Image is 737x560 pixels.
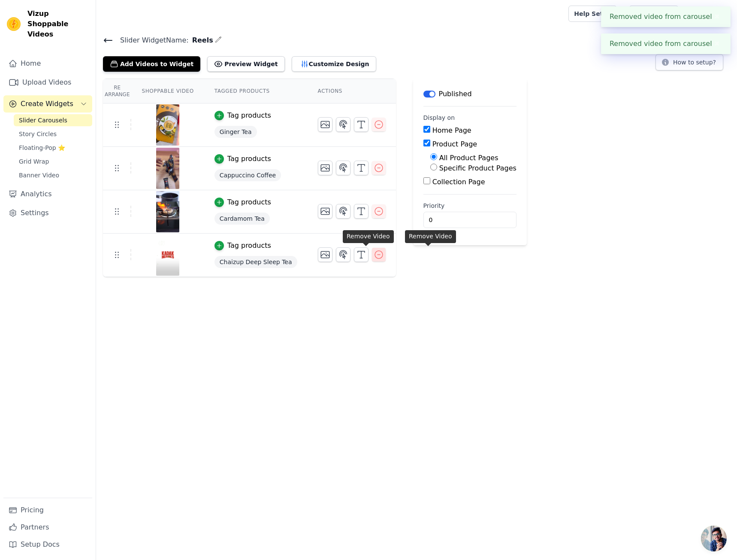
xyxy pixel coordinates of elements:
[27,9,89,40] span: Vizup Shoppable Videos
[214,110,271,121] button: Tag products
[156,234,180,276] img: vizup-images-cdef.jpg
[432,140,477,148] label: Product Page
[3,502,92,519] a: Pricing
[439,89,472,99] p: Published
[432,178,485,186] label: Collection Page
[601,6,731,27] div: Removed video from carousel
[19,130,57,138] span: Story Circles
[227,197,271,207] div: Tag products
[686,6,730,21] button: C Chaizup
[3,95,92,113] button: Create Widgets
[701,526,727,551] div: Open chat
[3,74,92,91] a: Upload Videos
[214,169,281,181] span: Cappuccino Coffee
[318,161,332,175] button: Change Thumbnail
[207,56,284,72] button: Preview Widget
[439,154,498,162] label: All Product Pages
[14,128,92,140] a: Story Circles
[103,79,131,103] th: Re Arrange
[214,256,297,268] span: Chaizup Deep Sleep Tea
[439,164,517,172] label: Specific Product Pages
[601,33,731,54] div: Removed video from carousel
[227,240,271,251] div: Tag products
[699,6,730,21] p: Chaizup
[3,186,92,203] a: Analytics
[3,55,92,72] a: Home
[629,6,678,22] a: Book Demo
[712,39,722,49] button: Close
[156,191,180,232] img: vizup-images-aa6d.png
[189,35,213,46] span: Reels
[19,116,67,125] span: Slider Carousels
[14,142,92,154] a: Floating-Pop ⭐
[214,240,271,251] button: Tag products
[19,171,59,180] span: Banner Video
[156,104,180,146] img: vizup-images-d045.png
[227,154,271,164] div: Tag products
[568,6,617,22] a: Help Setup
[318,117,332,132] button: Change Thumbnail
[19,143,65,152] span: Floating-Pop ⭐
[423,113,455,122] legend: Display on
[19,157,49,166] span: Grid Wrap
[113,35,189,46] span: Slider Widget Name:
[308,79,396,103] th: Actions
[655,60,723,68] a: How to setup?
[214,197,271,207] button: Tag products
[14,114,92,126] a: Slider Carousels
[318,247,332,262] button: Change Thumbnail
[227,110,271,121] div: Tag products
[21,99,73,109] span: Create Widgets
[14,155,92,167] a: Grid Wrap
[3,536,92,553] a: Setup Docs
[655,54,723,70] button: How to setup?
[3,204,92,222] a: Settings
[318,204,332,219] button: Change Thumbnail
[712,12,722,22] button: Close
[131,79,204,103] th: Shoppable Video
[204,79,308,103] th: Tagged Products
[214,154,271,164] button: Tag products
[214,126,257,138] span: Ginger Tea
[14,169,92,181] a: Banner Video
[214,213,270,225] span: Cardamom Tea
[103,56,200,72] button: Add Videos to Widget
[3,519,92,536] a: Partners
[215,34,222,46] div: Edit Name
[7,17,21,31] img: Vizup
[423,201,517,210] label: Priority
[156,148,180,189] img: vizup-images-0e51.png
[432,126,471,134] label: Home Page
[292,56,376,72] button: Customize Design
